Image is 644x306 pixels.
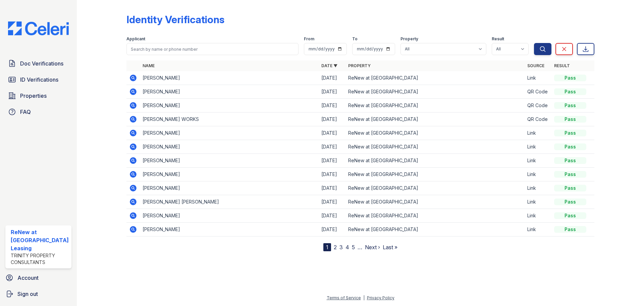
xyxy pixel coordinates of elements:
label: Applicant [126,36,145,42]
a: FAQ [5,105,71,119]
td: ReNew at [GEOGRAPHIC_DATA] [345,168,524,181]
td: [PERSON_NAME] [140,71,319,85]
div: Pass [554,88,586,95]
td: Link [525,209,551,223]
td: ReNew at [GEOGRAPHIC_DATA] [345,195,524,209]
td: [PERSON_NAME] [140,154,319,168]
span: Sign out [17,290,38,298]
div: Trinity Property Consultants [11,252,69,266]
a: Sign out [3,287,74,301]
td: [DATE] [319,223,345,236]
td: ReNew at [GEOGRAPHIC_DATA] [345,154,524,168]
a: Account [3,271,74,285]
td: QR Code [525,85,551,99]
td: [PERSON_NAME] [140,223,319,236]
td: Link [525,181,551,195]
a: Date ▼ [321,63,337,68]
a: Doc Verifications [5,57,71,70]
td: ReNew at [GEOGRAPHIC_DATA] [345,99,524,113]
td: QR Code [525,113,551,126]
a: Terms of Service [327,295,361,300]
div: ReNew at [GEOGRAPHIC_DATA] Leasing [11,228,69,252]
td: [DATE] [319,85,345,99]
img: CE_Logo_Blue-a8612792a0a2168367f1c8372b55b34899dd931a85d93a1a3d3e32e68fde9ad4.png [3,21,74,35]
td: [DATE] [319,99,345,113]
td: ReNew at [GEOGRAPHIC_DATA] [345,85,524,99]
td: [PERSON_NAME] [140,140,319,154]
td: ReNew at [GEOGRAPHIC_DATA] [345,223,524,236]
td: [PERSON_NAME] [140,85,319,99]
td: [PERSON_NAME] WORKS [140,113,319,126]
td: ReNew at [GEOGRAPHIC_DATA] [345,209,524,223]
a: 2 [334,244,337,251]
label: Result [492,36,504,42]
a: Source [527,63,544,68]
td: [DATE] [319,195,345,209]
div: | [363,295,365,300]
td: ReNew at [GEOGRAPHIC_DATA] [345,71,524,85]
td: Link [525,195,551,209]
td: [DATE] [319,140,345,154]
a: Last » [383,244,397,251]
td: Link [525,126,551,140]
div: Pass [554,130,586,136]
div: Pass [554,171,586,178]
a: Next › [365,244,380,251]
div: Identity Verifications [126,13,224,26]
td: Link [525,71,551,85]
td: [PERSON_NAME] [140,126,319,140]
td: Link [525,154,551,168]
div: Pass [554,116,586,123]
span: FAQ [20,108,31,116]
td: [DATE] [319,126,345,140]
span: ID Verifications [20,76,58,84]
td: [DATE] [319,181,345,195]
span: Doc Verifications [20,59,63,68]
span: … [358,243,362,251]
td: Link [525,140,551,154]
td: ReNew at [GEOGRAPHIC_DATA] [345,181,524,195]
a: ID Verifications [5,73,71,86]
td: [PERSON_NAME] [140,99,319,113]
div: Pass [554,226,586,233]
label: To [352,36,358,42]
div: Pass [554,143,586,150]
td: [DATE] [319,154,345,168]
td: [DATE] [319,209,345,223]
a: Result [554,63,570,68]
td: [DATE] [319,168,345,181]
div: Pass [554,185,586,191]
input: Search by name or phone number [126,43,299,55]
a: Property [348,63,371,68]
a: 4 [345,244,349,251]
td: [PERSON_NAME] [PERSON_NAME] [140,195,319,209]
div: Pass [554,102,586,109]
td: Link [525,223,551,236]
a: 5 [352,244,355,251]
div: Pass [554,212,586,219]
span: Properties [20,92,47,100]
td: ReNew at [GEOGRAPHIC_DATA] [345,140,524,154]
span: Account [17,274,39,282]
td: Link [525,168,551,181]
td: ReNew at [GEOGRAPHIC_DATA] [345,113,524,126]
td: QR Code [525,99,551,113]
label: From [304,36,314,42]
label: Property [400,36,418,42]
div: 1 [323,243,331,251]
td: [DATE] [319,71,345,85]
td: [PERSON_NAME] [140,168,319,181]
div: Pass [554,75,586,81]
div: Pass [554,199,586,205]
div: Pass [554,157,586,164]
td: [PERSON_NAME] [140,209,319,223]
td: [DATE] [319,113,345,126]
a: Privacy Policy [367,295,394,300]
a: 3 [339,244,343,251]
td: ReNew at [GEOGRAPHIC_DATA] [345,126,524,140]
td: [PERSON_NAME] [140,181,319,195]
a: Properties [5,89,71,102]
a: Name [143,63,155,68]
